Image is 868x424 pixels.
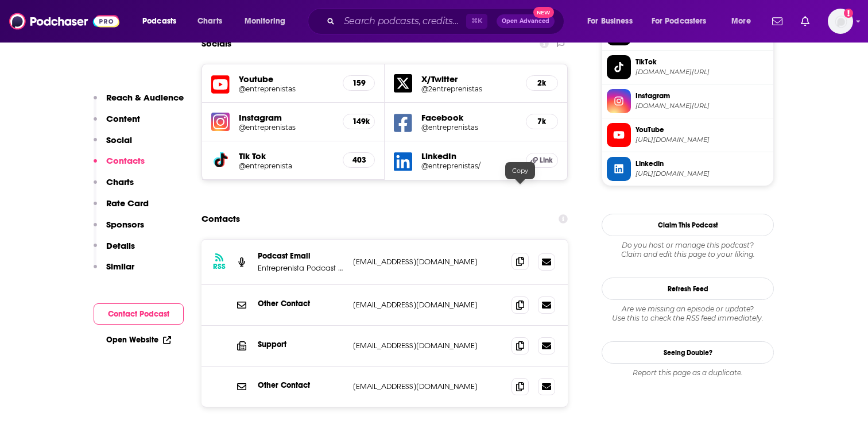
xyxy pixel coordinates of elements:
[94,261,134,282] button: Similar
[421,123,517,132] a: @entreprenistas
[94,92,184,113] button: Reach & Audience
[94,176,134,198] button: Charts
[106,92,184,103] p: Reach & Audience
[602,341,774,364] a: Seeing Double?
[607,55,769,79] a: TikTok[DOMAIN_NAME][URL]
[258,263,344,273] p: Entreprenista Podcast Network
[635,169,769,178] span: https://www.linkedin.com/company/entreprenistas/
[197,13,222,29] span: Charts
[466,14,487,29] span: ⌘ K
[237,12,300,30] button: open menu
[635,68,769,76] span: tiktok.com/@entreprenista
[602,214,774,236] button: Claim This Podcast
[201,208,240,230] h2: Contacts
[635,57,769,67] span: TikTok
[828,9,853,34] button: Show profile menu
[339,12,466,30] input: Search podcasts, credits, & more...
[239,151,334,161] h5: Tik Tok
[353,381,502,391] p: [EMAIL_ADDRESS][DOMAIN_NAME]
[579,12,647,30] button: open menu
[352,78,365,88] h5: 159
[844,9,853,18] svg: Add a profile image
[526,153,558,168] a: Link
[502,18,549,24] span: Open Advanced
[602,241,774,250] span: Do you host or manage this podcast?
[421,161,517,170] a: @entreprenistas/
[602,241,774,259] div: Claim and edit this page to your liking.
[94,113,140,134] button: Content
[94,240,135,261] button: Details
[635,91,769,101] span: Instagram
[602,277,774,300] button: Refresh Feed
[245,13,285,29] span: Monitoring
[106,198,149,209] p: Rate Card
[258,380,344,390] p: Other Contact
[94,155,145,176] button: Contacts
[731,13,751,29] span: More
[536,78,548,88] h5: 2k
[635,125,769,135] span: YouTube
[106,335,171,345] a: Open Website
[106,155,145,166] p: Contacts
[106,134,132,145] p: Social
[211,113,230,131] img: iconImage
[142,13,176,29] span: Podcasts
[9,10,119,32] img: Podchaser - Follow, Share and Rate Podcasts
[602,304,774,323] div: Are we missing an episode or update? Use this to check the RSS feed immediately.
[644,12,723,30] button: open menu
[652,13,707,29] span: For Podcasters
[94,303,184,325] button: Contact Podcast
[94,219,144,240] button: Sponsors
[239,84,334,93] a: @entreprenistas
[607,123,769,147] a: YouTube[URL][DOMAIN_NAME]
[635,102,769,110] span: instagram.com/entreprenistas
[106,240,135,251] p: Details
[421,112,517,123] h5: Facebook
[190,12,229,30] a: Charts
[587,13,633,29] span: For Business
[421,74,517,84] h5: X/Twitter
[106,113,140,124] p: Content
[352,155,365,165] h5: 403
[239,161,334,170] a: @entreprenista
[607,89,769,113] a: Instagram[DOMAIN_NAME][URL]
[239,123,334,132] a: @entreprenistas
[213,262,226,271] h3: RSS
[828,9,853,34] span: Logged in as AutumnKatie
[828,9,853,34] img: User Profile
[353,257,502,267] p: [EMAIL_ADDRESS][DOMAIN_NAME]
[421,84,517,93] a: @2entreprenistas
[353,300,502,310] p: [EMAIL_ADDRESS][DOMAIN_NAME]
[723,12,765,30] button: open menu
[421,151,517,161] h5: LinkedIn
[352,117,365,126] h5: 149k
[94,198,149,219] button: Rate Card
[505,162,535,179] div: Copy
[497,14,555,28] button: Open AdvancedNew
[635,136,769,144] span: https://www.youtube.com/@entreprenistas
[607,157,769,181] a: Linkedin[URL][DOMAIN_NAME]
[768,11,787,31] a: Show notifications dropdown
[635,159,769,169] span: Linkedin
[258,299,344,309] p: Other Contact
[353,341,502,350] p: [EMAIL_ADDRESS][DOMAIN_NAME]
[319,8,575,34] div: Search podcasts, credits, & more...
[239,74,334,84] h5: Youtube
[94,134,132,156] button: Social
[536,117,548,126] h5: 7k
[258,251,344,261] p: Podcast Email
[106,219,144,230] p: Sponsors
[540,156,553,165] span: Link
[258,340,344,349] p: Support
[106,176,134,187] p: Charts
[602,368,774,377] div: Report this page as a duplicate.
[134,12,191,30] button: open menu
[106,261,134,272] p: Similar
